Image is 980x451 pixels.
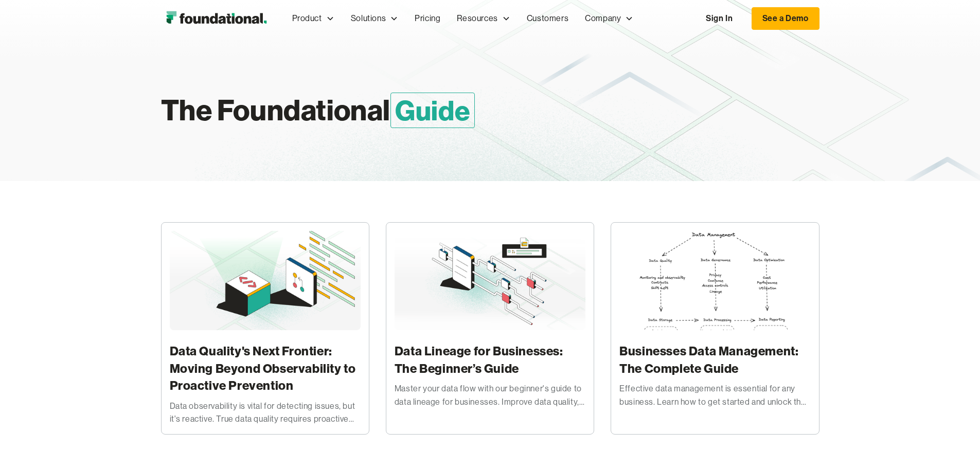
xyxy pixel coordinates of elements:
a: home [161,8,272,29]
h3: Businesses Data Management: The Complete Guide [619,342,810,377]
a: Data Lineage for Businesses: The Beginner’s GuideMaster your data flow with our beginner's guide ... [386,222,594,435]
a: See a Demo [752,7,819,30]
div: Solutions [351,12,386,25]
img: Foundational Logo [161,8,272,29]
a: Sign In [696,8,743,29]
div: Company [585,12,621,25]
div: Resources [449,2,518,35]
a: Data Quality's Next Frontier: Moving Beyond Observability to Proactive PreventionData observabili... [161,222,369,435]
div: Solutions [343,2,406,35]
div: Resources [457,12,497,25]
h3: Data Quality's Next Frontier: Moving Beyond Observability to Proactive Prevention [170,342,361,394]
div: Company [577,2,642,35]
div: Effective data management is essential for any business. Learn how to get started and unlock the ... [619,382,810,408]
div: Master your data flow with our beginner's guide to data lineage for businesses. Improve data qual... [395,382,585,408]
h1: The Foundational [161,88,592,132]
a: Customers [519,2,577,35]
span: Guide [390,93,475,128]
a: Pricing [406,2,449,35]
div: Data observability is vital for detecting issues, but it's reactive. True data quality requires p... [170,400,361,426]
div: Product [292,12,322,25]
div: Product [284,2,343,35]
h3: Data Lineage for Businesses: The Beginner’s Guide [395,342,585,377]
a: Businesses Data Management: The Complete GuideEffective data management is essential for any busi... [611,222,819,435]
